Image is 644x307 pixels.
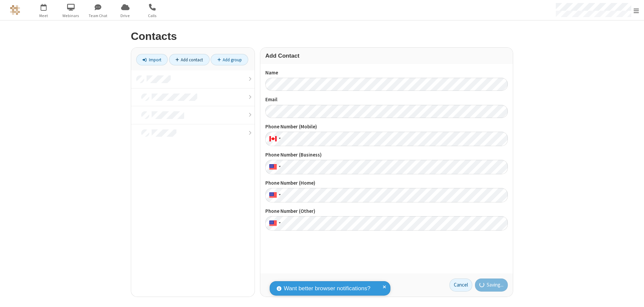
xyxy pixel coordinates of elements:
[265,151,508,159] label: Phone Number (Business)
[265,188,283,202] div: United States: + 1
[284,284,370,293] span: Want better browser notifications?
[265,179,508,187] label: Phone Number (Home)
[58,13,84,19] span: Webinars
[86,13,111,19] span: Team Chat
[31,13,56,19] span: Meet
[265,132,283,146] div: Canada: + 1
[140,13,165,19] span: Calls
[265,96,508,104] label: Email
[265,123,508,131] label: Phone Number (Mobile)
[449,279,472,292] a: Cancel
[131,30,513,42] h2: Contacts
[487,281,503,289] span: Saving...
[627,290,639,302] iframe: Chat
[475,279,508,292] button: Saving...
[265,207,508,215] label: Phone Number (Other)
[265,160,283,174] div: United States: + 1
[265,216,283,231] div: United States: + 1
[211,54,248,65] a: Add group
[265,53,508,59] h3: Add Contact
[169,54,210,65] a: Add contact
[10,5,20,15] img: QA Selenium DO NOT DELETE OR CHANGE
[265,69,508,77] label: Name
[136,54,168,65] a: Import
[113,13,138,19] span: Drive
